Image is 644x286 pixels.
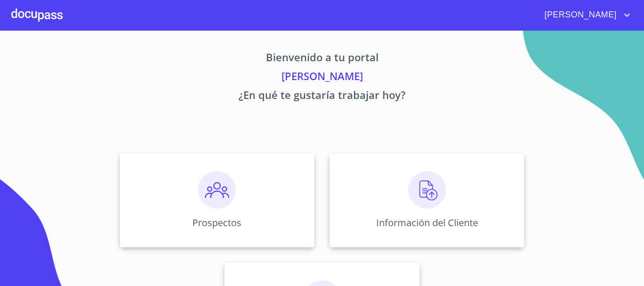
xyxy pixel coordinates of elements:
p: ¿En qué te gustaría trabajar hoy? [32,87,612,106]
p: Información del Cliente [376,216,478,229]
p: Prospectos [192,216,241,229]
img: carga.png [408,171,446,209]
p: [PERSON_NAME] [32,68,612,87]
img: prospectos.png [198,171,236,209]
button: account of current user [537,8,633,23]
span: [PERSON_NAME] [537,8,621,23]
p: Bienvenido a tu portal [32,49,612,68]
